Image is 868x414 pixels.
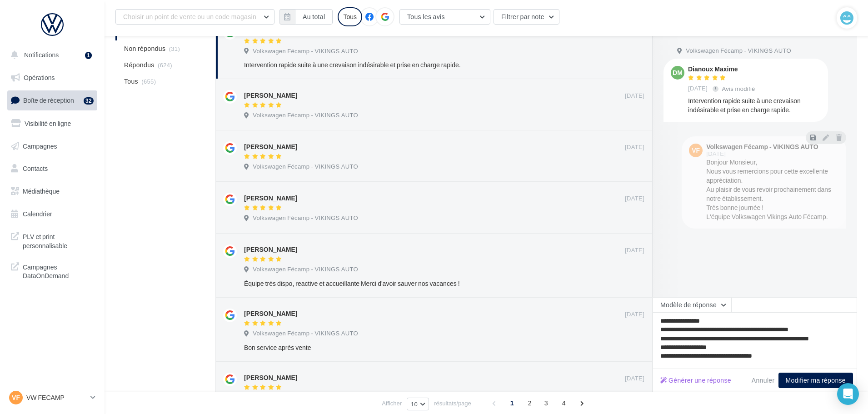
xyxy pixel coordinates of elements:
button: Modifier ma réponse [778,373,853,388]
span: Médiathèque [23,187,60,195]
span: Tous [124,77,138,86]
button: Au total [279,9,333,25]
span: (624) [158,61,172,69]
div: 1 [85,52,92,59]
span: Boîte de réception [23,96,74,104]
a: VF VW FECAMP [7,389,97,406]
span: [DATE] [625,310,644,319]
span: 4 [557,396,571,410]
div: Intervention rapide suite à une crevaison indésirable et prise en charge rapide. [244,60,585,70]
div: Bonjour Monsieur, Nous vous remercions pour cette excellente appréciation. Au plaisir de vous rev... [706,158,839,221]
span: Volkswagen Fécamp - VIKINGS AUTO [253,111,358,120]
div: [PERSON_NAME] [244,245,297,254]
span: [DATE] [625,143,644,151]
span: [DATE] [625,246,644,254]
span: Avis modifié [722,85,755,92]
button: Modèle de réponse [653,297,732,313]
span: Volkswagen Fécamp - VIKINGS AUTO [253,265,358,274]
span: Non répondus [124,44,165,53]
button: 10 [407,398,429,410]
span: Tous les avis [407,13,445,20]
span: Afficher [382,399,402,408]
a: Calendrier [5,205,99,224]
a: Boîte de réception32 [5,90,99,110]
span: 3 [539,396,554,410]
div: [PERSON_NAME] [244,373,297,382]
div: [PERSON_NAME] [244,309,297,318]
div: Équipe très dispo, reactive et accueillante Merci d'avoir sauver nos vacances ! [244,279,585,288]
span: 2 [523,396,537,410]
button: Filtrer par note [494,9,559,25]
span: [DATE] [625,195,644,203]
button: Choisir un point de vente ou un code magasin [115,9,274,25]
button: Générer une réponse [657,375,735,386]
div: 32 [84,97,94,105]
span: [DATE] [625,374,644,383]
a: Campagnes [5,137,99,156]
div: [PERSON_NAME] [244,194,297,203]
span: PLV et print personnalisable [23,230,94,250]
span: DM [673,68,683,77]
span: Répondus [124,60,155,70]
p: VW FECAMP [26,393,87,402]
span: Visibilité en ligne [25,120,71,127]
span: Contacts [23,165,48,172]
a: Visibilité en ligne [5,114,99,133]
a: Médiathèque [5,182,99,201]
span: 10 [411,400,418,408]
span: Campagnes [23,142,57,150]
span: résultats/page [434,399,471,408]
div: Volkswagen Fécamp - VIKINGS AUTO [706,144,818,150]
span: Volkswagen Fécamp - VIKINGS AUTO [253,329,358,338]
span: (655) [141,78,156,85]
button: Au total [295,9,333,25]
span: Volkswagen Fécamp - VIKINGS AUTO [253,163,358,171]
span: [DATE] [625,92,644,100]
span: VF [12,393,20,402]
a: Campagnes DataOnDemand [5,257,99,284]
a: Contacts [5,159,99,178]
span: Campagnes DataOnDemand [23,261,94,280]
span: [DATE] [688,85,708,93]
div: Intervention rapide suite à une crevaison indésirable et prise en charge rapide. [688,96,821,115]
span: (31) [169,45,180,52]
div: Bon service après vente [244,343,585,352]
span: Volkswagen Fécamp - VIKINGS AUTO [686,47,791,55]
a: Opérations [5,68,99,87]
span: Calendrier [23,210,52,218]
span: 1 [505,396,519,410]
span: [DATE] [706,151,726,157]
span: Choisir un point de vente ou un code magasin [123,13,256,20]
span: Volkswagen Fécamp - VIKINGS AUTO [253,214,358,222]
span: Notifications [24,51,59,59]
a: PLV et print personnalisable [5,227,99,254]
div: Open Intercom Messenger [837,383,859,405]
div: Tous [338,7,362,26]
div: [PERSON_NAME] [244,142,297,151]
button: Tous les avis [399,9,490,25]
button: Notifications 1 [5,45,95,65]
div: [PERSON_NAME] [244,91,297,100]
div: Dianoux Maxime [688,66,757,72]
span: Opérations [24,74,55,81]
button: Annuler [748,375,778,386]
span: Volkswagen Fécamp - VIKINGS AUTO [253,47,358,55]
span: VF [692,146,700,155]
